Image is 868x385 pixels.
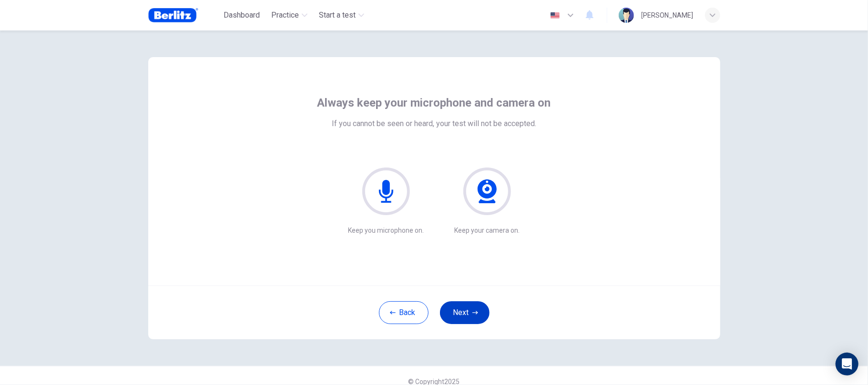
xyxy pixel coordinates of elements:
span: Practice [271,10,299,21]
div: [PERSON_NAME] [642,10,694,21]
a: Berlitz Brasil logo [148,6,220,25]
button: Dashboard [220,7,264,24]
span: If you cannot be seen or heard, your test will not be accepted. [332,118,536,129]
img: en [549,12,561,19]
img: Profile picture [619,8,634,23]
span: Always keep your microphone and camera on [317,95,551,110]
span: Dashboard [224,10,260,21]
span: Start a test [319,10,356,21]
button: Practice [267,7,311,24]
p: Keep your camera on. [455,227,520,234]
button: Back [379,301,429,324]
button: Start a test [315,7,368,24]
button: Next [440,301,490,324]
div: Open Intercom Messenger [836,353,858,375]
img: Berlitz Brasil logo [148,6,198,25]
p: Keep you microphone on. [348,227,424,234]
